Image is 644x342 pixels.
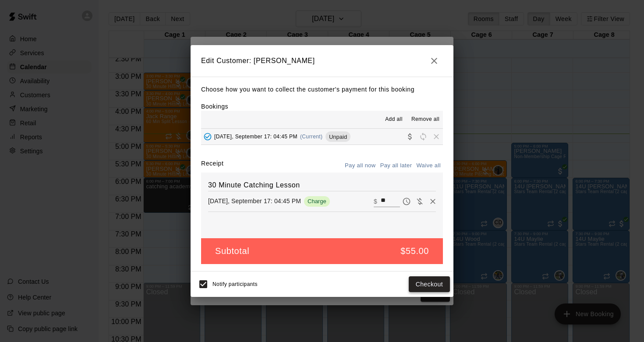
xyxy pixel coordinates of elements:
[403,133,417,140] span: Collect payment
[374,197,377,206] p: $
[201,130,214,143] button: Added - Collect Payment
[215,245,249,257] h5: Subtotal
[414,159,443,173] button: Waive all
[201,159,223,173] label: Receipt
[326,134,350,140] span: Unpaid
[408,113,443,127] button: Remove all
[214,134,297,140] span: [DATE], September 17: 04:45 PM
[378,159,414,173] button: Pay all later
[413,197,426,204] span: Waive payment
[201,103,228,110] label: Bookings
[304,198,330,204] span: Charge
[191,45,453,77] h2: Edit Customer: [PERSON_NAME]
[343,159,378,173] button: Pay all now
[201,129,443,145] button: Added - Collect Payment[DATE], September 17: 04:45 PM(Current)UnpaidCollect paymentRescheduleRemove
[411,115,439,124] span: Remove all
[400,197,413,204] span: Pay later
[300,134,323,140] span: (Current)
[208,197,301,205] p: [DATE], September 17: 04:45 PM
[400,245,429,257] h5: $55.00
[417,133,430,140] span: Reschedule
[409,276,450,293] button: Checkout
[426,195,439,208] button: Remove
[430,133,443,140] span: Remove
[201,84,443,95] p: Choose how you want to collect the customer's payment for this booking
[212,281,258,287] span: Notify participants
[380,113,408,127] button: Add all
[385,115,403,124] span: Add all
[208,180,436,191] h6: 30 Minute Catching Lesson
